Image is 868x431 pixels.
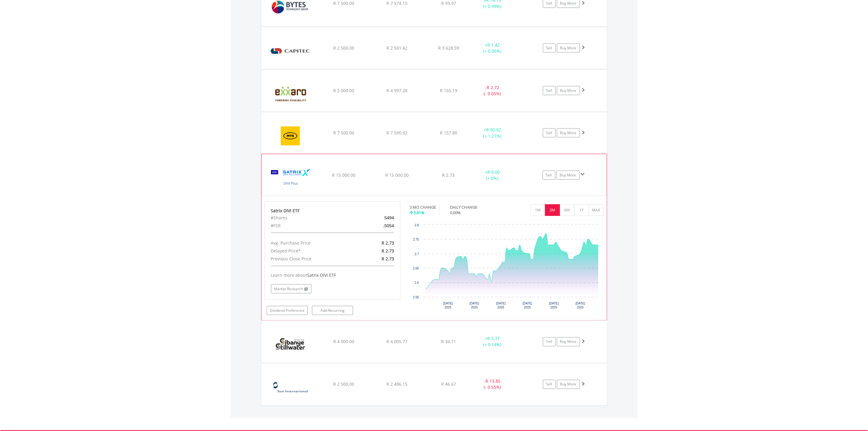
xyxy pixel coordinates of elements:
span: R 2 486.15 [386,381,407,387]
span: R 2.73 [382,240,394,246]
span: R 2.73 [442,172,455,178]
span: R 5 000.00 [333,88,354,93]
text: 2.7 [415,252,419,256]
span: R 1.42 [487,42,500,48]
img: EQU.ZA.SUI.png [264,371,317,404]
span: R 2 500.00 [333,381,354,387]
text: 2.6 [415,281,419,284]
div: - (- 0.55%) [470,378,516,391]
button: 1M [530,204,545,216]
div: Delayed Price* [266,247,355,255]
div: + (+ 0.06%) [470,42,516,54]
span: R 4 005.77 [386,339,407,345]
div: .5054 [355,222,399,230]
a: Sell [543,43,556,53]
span: R 93.97 [441,0,456,6]
text: 2.65 [413,267,419,270]
span: R 3 628.59 [438,45,459,51]
span: R 7 500.00 [333,130,354,136]
span: R 5.77 [487,336,500,342]
span: R 2.72 [487,85,499,90]
text: [DATE] 2025 [443,302,453,309]
text: [DATE] 2025 [470,302,479,309]
a: Buy More [557,337,580,346]
text: [DATE] 2025 [549,302,559,309]
span: R 2 501.42 [386,45,407,51]
span: R 15 000.00 [332,172,355,178]
span: R 4 997.28 [386,88,407,93]
div: Chart. Highcharts interactive chart. [410,222,604,313]
text: 2.75 [413,238,419,241]
span: R 0.00 [487,169,500,175]
div: Learn more about [271,272,394,278]
span: R 34.71 [441,339,456,345]
a: Sell [543,171,555,180]
div: 3 MO CHANGE [410,204,436,210]
div: #Shares [266,214,355,222]
a: Sell [543,380,556,389]
span: R 15 000.00 [385,172,409,178]
a: Sell [543,337,556,346]
img: EQU.ZA.CPI.png [264,35,317,68]
text: 2.55 [413,296,419,299]
button: 3M [545,204,560,216]
span: 0.00% [450,210,461,215]
a: Dividend Preference [267,306,308,315]
span: R 7 500.00 [333,0,354,6]
div: 5494 [355,214,399,222]
text: [DATE] 2025 [496,302,506,309]
a: Sell [543,86,556,95]
span: R 7 574.15 [386,0,407,6]
div: + (+ 1.21%) [470,127,516,139]
img: EQU.ZA.EXX.png [264,77,317,110]
span: R 90.92 [486,127,501,133]
span: 5.81% [414,210,424,215]
a: Buy More [557,43,580,53]
svg: Interactive chart [410,222,603,313]
span: R 13.85 [486,378,501,384]
span: Satrix DIVI ETF [307,272,336,278]
div: + (+ 0%) [469,169,515,181]
div: DAILY CHANGE [450,204,499,210]
div: - (- 0.05%) [470,85,516,97]
a: Buy More [557,86,580,95]
a: Add Recurring [312,306,353,315]
a: Buy More [557,380,580,389]
img: EQU.ZA.SSW.png [264,328,317,361]
div: Satrix DIVI ETF [271,208,394,214]
span: R 2 500.00 [333,45,354,51]
span: R 2.73 [382,248,394,254]
button: 6M [560,204,575,216]
span: R 4 000.00 [333,339,354,345]
a: Market Research [271,284,311,294]
img: EQU.ZA.MTN.png [264,120,317,152]
span: R 165.19 [440,88,457,93]
text: [DATE] 2025 [576,302,585,309]
div: Avg. Purchase Price [266,239,355,247]
span: R 2.73 [382,256,394,262]
div: + (+ 0.14%) [470,336,516,348]
div: #FSR [266,222,355,230]
a: Sell [543,128,556,137]
button: 1Y [574,204,589,216]
text: 2.8 [415,224,419,227]
text: [DATE] 2025 [523,302,532,309]
span: R 46.67 [441,381,456,387]
span: R 7 590.92 [386,130,407,136]
button: MAX [589,204,604,216]
a: Buy More [557,171,580,180]
div: Previous Close Price [266,255,355,263]
span: R 157.80 [440,130,457,136]
a: Buy More [557,128,580,137]
img: EQU.ZA.STXDIV.png [265,162,317,194]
